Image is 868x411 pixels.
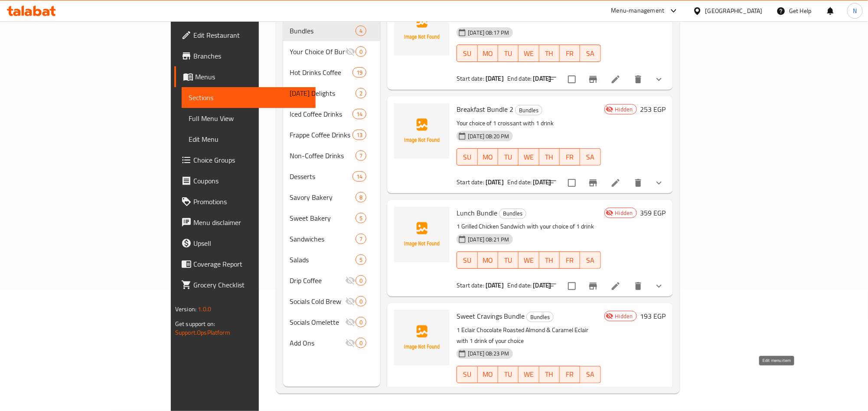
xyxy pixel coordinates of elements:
span: Hidden [612,312,636,320]
span: 5 [356,214,366,222]
span: WE [522,254,535,267]
span: SU [460,47,474,60]
span: Lunch Bundle [457,206,497,219]
svg: Show Choices [654,178,664,188]
div: Bundles [290,26,356,36]
button: SU [457,148,477,166]
a: Upsell [174,233,316,254]
button: Branch-specific-item [583,69,604,90]
span: WE [522,368,535,381]
div: items [356,234,366,244]
span: TH [543,47,556,60]
h6: 253 EGP [640,103,666,115]
h6: 193 EGP [640,310,666,322]
span: MO [481,254,495,267]
div: Drip Coffee0 [283,270,381,291]
span: 4 [356,27,366,35]
div: Iced Coffee Drinks14 [283,104,381,124]
span: Hot Drinks Coffee [290,67,352,78]
span: Bundles [499,209,526,219]
span: Hidden [612,209,636,217]
span: Coupons [193,176,309,186]
div: Drip Coffee [290,275,346,286]
span: FR [563,151,577,163]
span: Add Ons [290,338,346,348]
span: Get support on: [175,318,215,329]
div: Frappe Coffee Drinks13 [283,124,381,145]
span: TU [502,47,515,60]
button: delete [628,276,649,297]
div: items [356,88,366,98]
a: Edit menu item [610,281,621,291]
span: SU [460,254,474,267]
span: Socials Cold Brew [290,296,346,307]
div: Your Choice Of Bundle Drink:0 [283,41,381,62]
button: WE [519,45,539,62]
span: 14 [353,173,366,181]
span: FR [563,254,577,267]
svg: Show Choices [654,281,664,291]
div: items [356,26,366,36]
svg: Inactive section [345,46,356,57]
span: Bundles [516,105,542,115]
span: 7 [356,235,366,243]
span: 0 [356,297,366,306]
span: WE [522,47,535,60]
div: Socials Omelette0 [283,312,381,333]
p: Your choice of 1 croissant with 1 drink [457,118,600,129]
button: WE [519,251,539,269]
span: Grocery Checklist [193,280,309,290]
span: Menu disclaimer [193,217,309,228]
span: Sweet Bakery [290,213,356,223]
span: [DATE] 08:21 PM [464,235,512,244]
div: items [356,192,366,202]
span: Coverage Report [193,259,309,269]
span: SA [584,151,597,163]
b: [DATE] [533,176,551,188]
button: TH [539,45,560,62]
button: show more [649,276,669,297]
span: 19 [353,68,366,77]
span: TU [502,368,515,381]
button: TU [498,251,519,269]
button: FR [560,366,580,383]
span: MO [481,47,495,60]
span: Branches [193,51,309,61]
span: Socials Omelette [290,317,346,327]
div: Bundles [499,209,526,219]
button: delete [628,173,649,193]
div: Sandwiches [290,234,356,244]
b: [DATE] [486,280,504,291]
button: SA [580,366,600,383]
button: SA [580,148,600,166]
svg: Inactive section [345,296,356,307]
b: [DATE] [533,280,551,291]
a: Edit menu item [610,178,621,188]
span: Bundles [527,312,553,322]
div: Bundles4 [283,20,381,41]
span: 5 [356,256,366,264]
div: [DATE] Delights2 [283,83,381,104]
span: TH [543,151,556,163]
div: Desserts [290,171,352,182]
span: Upsell [193,238,309,248]
a: Coverage Report [174,254,316,274]
span: Non-Coffee Drinks [290,150,356,161]
span: TU [502,254,515,267]
span: 2 [356,89,366,98]
button: delete [628,69,649,90]
span: 13 [353,131,366,139]
a: Coupons [174,170,316,191]
a: Edit Restaurant [174,25,316,46]
span: SU [460,368,474,381]
div: Non-Coffee Drinks7 [283,145,381,166]
span: End date: [507,176,532,188]
svg: Inactive section [345,338,356,348]
div: Socials Cold Brew0 [283,291,381,312]
button: Branch-specific-item [583,276,604,297]
button: MO [478,366,498,383]
div: Desserts14 [283,166,381,187]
